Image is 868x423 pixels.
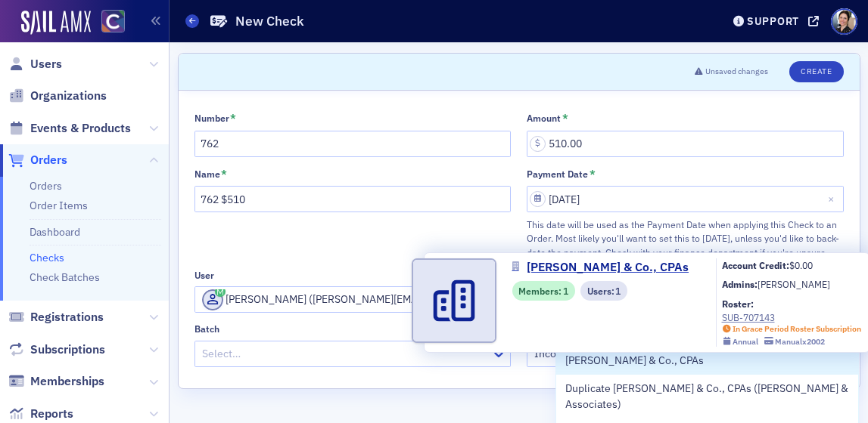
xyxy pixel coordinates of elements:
[562,112,568,125] abbr: This field is required
[527,218,844,259] div: This date will be used as the Payment Date when applying this Check to an Order. Most likely you'...
[194,113,229,124] div: Number
[733,337,758,347] div: Annual
[733,324,861,334] div: In Grace Period Roster Subscription
[722,298,754,310] b: Roster:
[789,259,813,271] span: $0.00
[580,281,627,300] div: Users: 1
[30,179,62,193] a: Orders
[8,373,104,390] a: Memberships
[747,14,799,28] div: Support
[30,120,131,137] span: Events & Products
[91,10,125,36] a: View Homepage
[101,10,125,33] img: SailAMX
[194,168,220,180] div: Name
[722,259,789,271] b: Account Credit:
[527,168,588,180] div: Payment Date
[30,341,105,358] span: Subscriptions
[8,406,73,422] a: Reports
[194,270,214,281] div: User
[30,406,73,422] span: Reports
[775,337,825,347] div: Manual x2002
[230,112,236,125] abbr: This field is required
[21,11,91,35] img: SailAMX
[30,88,107,104] span: Organizations
[527,131,844,157] input: 0.00
[221,168,227,181] abbr: This field is required
[8,309,104,326] a: Registrations
[8,88,107,104] a: Organizations
[527,186,844,212] input: MM/DD/YYYY
[565,353,704,369] span: Christensen & Co., CPAs
[8,56,62,73] a: Users
[30,56,62,73] span: Users
[590,168,596,181] abbr: This field is required
[8,120,131,137] a: Events & Products
[789,61,843,82] button: Create
[527,258,689,276] span: [PERSON_NAME] & Co., CPAs
[758,277,830,291] a: [PERSON_NAME]
[722,310,862,324] a: SUB-707143
[30,251,64,264] a: Checks
[235,12,304,30] h1: New Check
[565,381,849,412] span: Duplicate Christensen & Co., CPAs (O’Kelly & Associates)
[587,284,616,298] span: Users :
[518,284,563,298] span: Members :
[823,186,844,212] button: Close
[831,8,857,35] span: Profile
[202,289,475,310] div: [PERSON_NAME] ([PERSON_NAME][EMAIL_ADDRESS][DOMAIN_NAME])
[30,309,104,326] span: Registrations
[722,278,758,290] b: Admins:
[8,341,105,358] a: Subscriptions
[30,199,88,212] a: Order Items
[512,258,700,276] a: [PERSON_NAME] & Co., CPAs
[8,152,67,168] a: Orders
[30,152,67,168] span: Orders
[30,225,80,239] a: Dashboard
[30,270,100,284] a: Check Batches
[527,113,561,124] div: Amount
[512,281,575,300] div: Members: 1
[194,323,219,335] div: Batch
[30,373,104,390] span: Memberships
[705,66,768,78] span: Unsaved changes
